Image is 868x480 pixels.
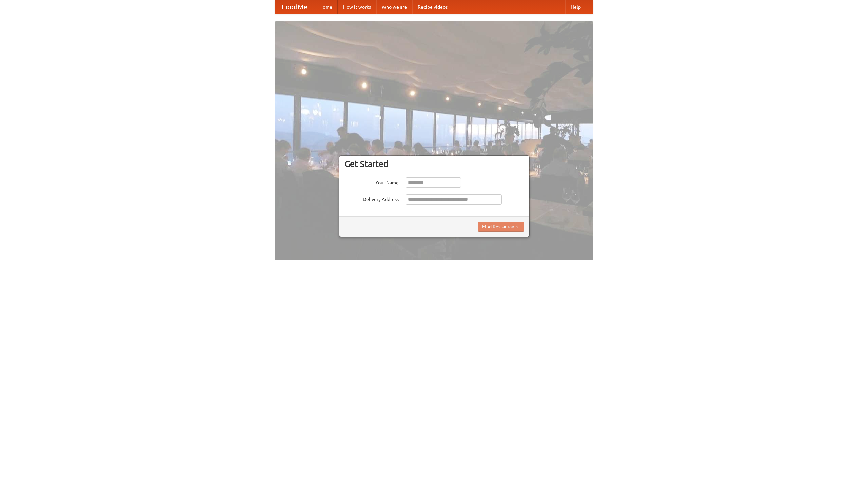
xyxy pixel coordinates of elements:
label: Delivery Address [344,194,399,203]
a: Who we are [376,0,412,14]
a: Help [565,0,586,14]
button: Find Restaurants! [478,222,524,232]
a: Recipe videos [412,0,453,14]
label: Your Name [344,177,399,186]
h3: Get Started [344,159,524,169]
a: How it works [338,0,376,14]
a: FoodMe [275,0,314,14]
a: Home [314,0,338,14]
